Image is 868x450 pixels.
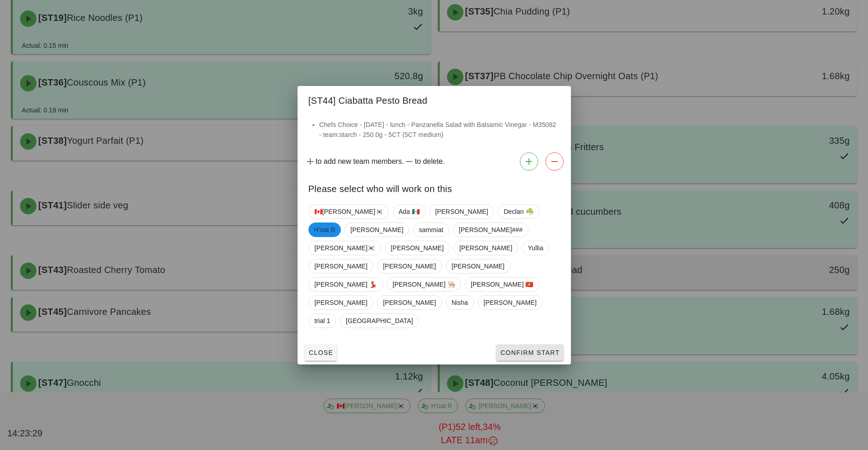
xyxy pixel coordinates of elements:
[528,241,543,255] span: Yullia
[298,174,571,201] div: Please select who will work on this
[392,278,455,291] span: [PERSON_NAME] 👨🏼‍🍳
[383,259,436,273] span: [PERSON_NAME]
[305,344,337,361] button: Close
[483,296,536,309] span: [PERSON_NAME]
[298,149,571,174] div: to add new team members. to delete.
[471,278,534,291] span: [PERSON_NAME] 🇻🇳
[503,205,533,218] span: Declan ☘️
[419,223,443,237] span: sammiat
[350,223,403,237] span: [PERSON_NAME]
[390,241,443,255] span: [PERSON_NAME]
[314,205,383,218] span: 🇨🇦[PERSON_NAME]🇰🇷
[451,259,504,273] span: [PERSON_NAME]
[451,296,467,309] span: Nisha
[383,296,436,309] span: [PERSON_NAME]
[308,349,334,356] span: Close
[314,222,335,237] span: H'oat R
[435,205,488,218] span: [PERSON_NAME]
[298,86,571,112] div: [ST44] Ciabatta Pesto Bread
[459,241,512,255] span: [PERSON_NAME]
[314,259,367,273] span: [PERSON_NAME]
[496,344,563,361] button: Confirm Start
[319,120,560,140] li: Chefs Choice - [DATE] - lunch - Panzanella Salad with Balsamic Vinegar - M35082 - team:starch - 2...
[314,241,375,255] span: [PERSON_NAME]🇰🇷
[500,349,560,356] span: Confirm Start
[314,296,367,309] span: [PERSON_NAME]
[314,278,377,291] span: [PERSON_NAME] 💃🏽
[345,314,412,328] span: [GEOGRAPHIC_DATA]
[314,314,330,328] span: trial 1
[398,205,419,218] span: Ada 🇲🇽
[459,223,523,237] span: [PERSON_NAME]###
